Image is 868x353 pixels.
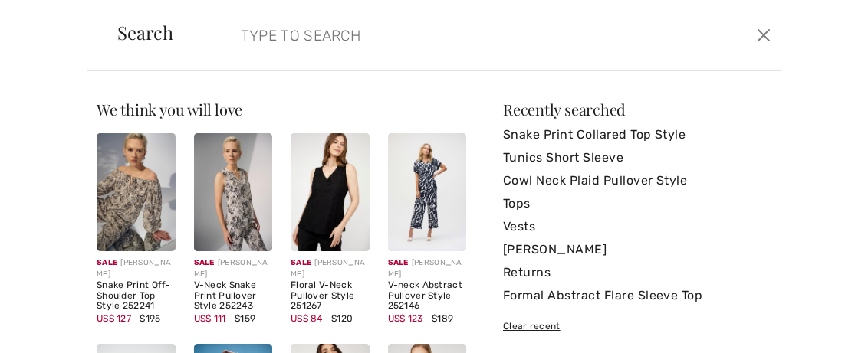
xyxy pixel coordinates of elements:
img: Snake Print Off-Shoulder Top Style 252241. Beige/multi [97,133,176,251]
span: US$ 84 [291,313,323,324]
img: V-neck Abstract Pullover Style 252146. Vanilla/Midnight Blue [388,133,467,251]
a: [PERSON_NAME] [503,238,771,261]
span: $159 [235,313,255,324]
div: Recently searched [503,102,771,117]
span: US$ 111 [194,313,226,324]
a: Returns [503,261,771,284]
span: Sale [291,258,311,267]
input: TYPE TO SEARCH [229,12,622,58]
a: Formal Abstract Flare Sleeve Top [503,284,771,307]
div: [PERSON_NAME] [388,257,467,280]
div: Clear recent [503,319,771,333]
img: V-Neck Snake Print Pullover Style 252243. Beige/multi [194,133,273,251]
div: Snake Print Off-Shoulder Top Style 252241 [97,280,176,312]
img: Floral V-Neck Pullover Style 251267. Black [291,133,370,251]
div: V-Neck Snake Print Pullover Style 252243 [194,280,273,312]
span: Search [117,23,173,41]
span: Chat [34,11,65,25]
span: $195 [140,313,160,324]
span: US$ 123 [388,313,423,324]
span: We think you will love [97,99,242,119]
a: Vests [503,215,771,238]
div: [PERSON_NAME] [291,257,370,280]
span: Sale [97,258,117,267]
div: Floral V-Neck Pullover Style 251267 [291,280,370,312]
div: [PERSON_NAME] [97,257,176,280]
a: Cowl Neck Plaid Pullover Style [503,169,771,192]
a: Tops [503,192,771,215]
span: $189 [432,313,453,324]
span: US$ 127 [97,313,131,324]
span: Sale [388,258,409,267]
span: Sale [194,258,215,267]
div: [PERSON_NAME] [194,257,273,280]
span: $120 [331,313,353,324]
a: Snake Print Collared Top Style [503,123,771,146]
div: V-neck Abstract Pullover Style 252146 [388,280,467,312]
button: Close [753,23,775,47]
a: Tunics Short Sleeve [503,146,771,169]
